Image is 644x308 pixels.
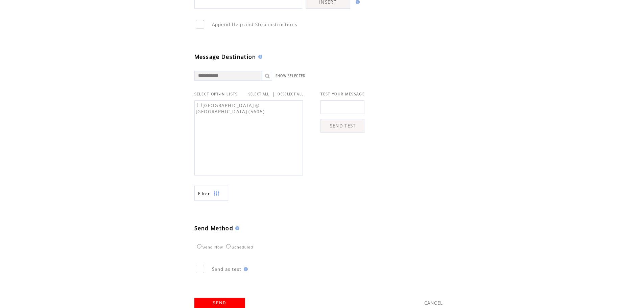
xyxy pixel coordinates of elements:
[194,186,228,201] a: Filter
[272,91,275,97] span: |
[226,244,231,248] input: Scheduled
[278,92,304,96] a: DESELECT ALL
[233,226,239,230] img: help.gif
[197,244,201,248] input: Send Now
[248,92,269,96] a: SELECT ALL
[198,191,210,196] span: Show filters
[214,186,220,201] img: filters.png
[424,300,443,306] a: CANCEL
[224,245,253,249] label: Scheduled
[194,53,256,61] span: Message Destination
[276,74,306,78] a: SHOW SELECTED
[195,245,223,249] label: Send Now
[212,266,242,272] span: Send as test
[194,92,238,96] span: SELECT OPT-IN LISTS
[212,21,297,27] span: Append Help and Stop instructions
[196,102,265,115] label: [GEOGRAPHIC_DATA] @ [GEOGRAPHIC_DATA] (5605)
[194,224,234,232] span: Send Method
[194,298,245,308] a: SEND
[256,55,262,59] img: help.gif
[320,92,365,96] span: TEST YOUR MESSAGE
[197,103,201,107] input: [GEOGRAPHIC_DATA] @ [GEOGRAPHIC_DATA] (5605)
[320,119,365,133] a: SEND TEST
[242,267,248,271] img: help.gif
